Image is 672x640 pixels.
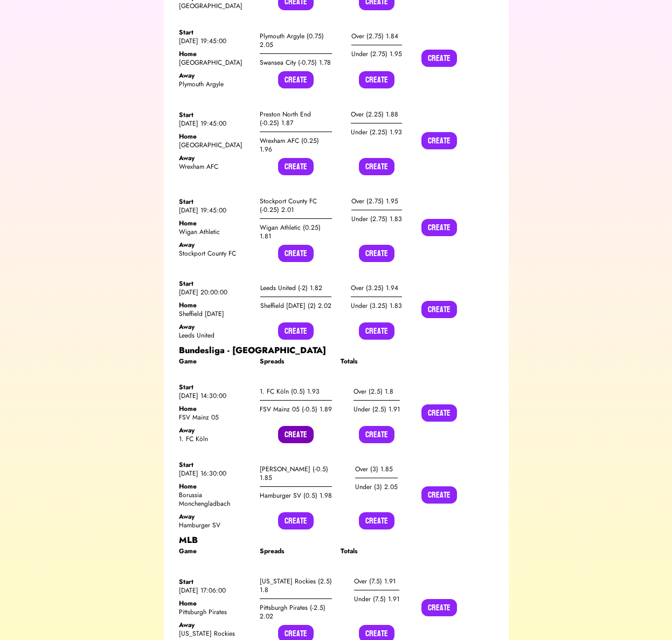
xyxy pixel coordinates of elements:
[341,357,413,366] div: Totals
[179,435,251,443] div: 1. FC Köln
[179,80,251,88] div: Plymouth Argyle
[179,391,251,400] div: [DATE] 14:30:00
[179,322,251,331] div: Away
[179,37,251,45] div: [DATE] 19:45:00
[359,426,394,443] button: Create
[260,599,332,625] div: Pittsburgh Pirates (-2.5) 2.02
[351,192,402,210] div: Over (2.75) 1.95
[359,322,394,340] button: Create
[179,279,251,288] div: Start
[278,512,314,529] button: Create
[179,460,251,469] div: Start
[179,357,251,366] div: Game
[179,404,251,413] div: Home
[351,106,402,123] div: Over (2.25) 1.88
[179,521,251,529] div: Hamburger SV
[179,512,251,521] div: Away
[278,71,314,88] button: Create
[260,487,332,504] div: Hamburger SV (0.5) 1.98
[359,245,394,262] button: Create
[179,482,251,491] div: Home
[359,512,394,529] button: Create
[260,460,332,487] div: [PERSON_NAME] (-0.5) 1.85
[179,344,494,357] div: Bundesliga - [GEOGRAPHIC_DATA]
[260,547,332,555] div: Spreads
[341,547,413,555] div: Totals
[179,219,251,228] div: Home
[260,192,332,219] div: Stockport County FC (-0.25) 2.01
[355,478,398,496] div: Under (3) 2.05
[179,228,251,236] div: Wigan Athletic
[278,158,314,175] button: Create
[179,301,251,309] div: Home
[421,132,457,149] button: Create
[179,586,251,595] div: [DATE] 17:06:00
[354,573,399,590] div: Over (7.5) 1.91
[179,534,494,547] div: MLB
[421,404,457,422] button: Create
[179,608,251,616] div: Pittsburgh Pirates
[179,288,251,297] div: [DATE] 20:00:00
[260,357,332,366] div: Spreads
[359,158,394,175] button: Create
[351,123,402,141] div: Under (2.25) 1.93
[260,106,332,132] div: Preston North End (-0.25) 1.87
[179,577,251,586] div: Start
[179,58,251,67] div: [GEOGRAPHIC_DATA]
[260,27,332,54] div: Plymouth Argyle (0.75) 2.05
[354,590,399,608] div: Under (7.5) 1.91
[260,297,331,314] div: Sheffield [DATE] (2) 2.02
[179,2,251,10] div: [GEOGRAPHIC_DATA]
[260,132,332,158] div: Wrexham AFC (0.25) 1.96
[179,132,251,141] div: Home
[351,45,402,63] div: Under (2.75) 1.95
[278,426,314,443] button: Create
[179,240,251,249] div: Away
[179,426,251,435] div: Away
[421,599,457,616] button: Create
[355,460,398,478] div: Over (3) 1.85
[179,249,251,258] div: Stockport County FC
[179,71,251,80] div: Away
[179,162,251,171] div: Wrexham AFC
[260,54,332,71] div: Swansea City (-0.75) 1.78
[421,219,457,236] button: Create
[179,491,251,508] div: Borussia Monchengladbach
[179,154,251,162] div: Away
[351,210,402,228] div: Under (2.75) 1.83
[421,486,457,504] button: Create
[179,197,251,206] div: Start
[354,401,400,418] div: Under (2.5) 1.91
[179,621,251,629] div: Away
[179,206,251,215] div: [DATE] 19:45:00
[179,141,251,149] div: [GEOGRAPHIC_DATA]
[260,573,332,599] div: [US_STATE] Rockies (2.5) 1.8
[351,297,402,314] div: Under (3.25) 1.83
[351,279,402,297] div: Over (3.25) 1.94
[354,383,400,401] div: Over (2.5) 1.8
[179,383,251,391] div: Start
[179,547,251,555] div: Game
[179,331,251,340] div: Leeds United
[179,119,251,128] div: [DATE] 19:45:00
[179,629,251,638] div: [US_STATE] Rockies
[179,599,251,608] div: Home
[179,28,251,37] div: Start
[260,401,332,418] div: FSV Mainz 05 (-0.5) 1.89
[421,301,457,318] button: Create
[421,50,457,67] button: Create
[260,219,332,245] div: Wigan Athletic (0.25) 1.81
[278,245,314,262] button: Create
[179,50,251,58] div: Home
[278,322,314,340] button: Create
[351,27,402,45] div: Over (2.75) 1.84
[260,279,331,297] div: Leeds United (-2) 1.82
[179,413,251,422] div: FSV Mainz 05
[179,309,251,318] div: Sheffield [DATE]
[359,71,394,88] button: Create
[179,469,251,478] div: [DATE] 16:30:00
[260,383,332,401] div: 1. FC Köln (0.5) 1.93
[179,111,251,119] div: Start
